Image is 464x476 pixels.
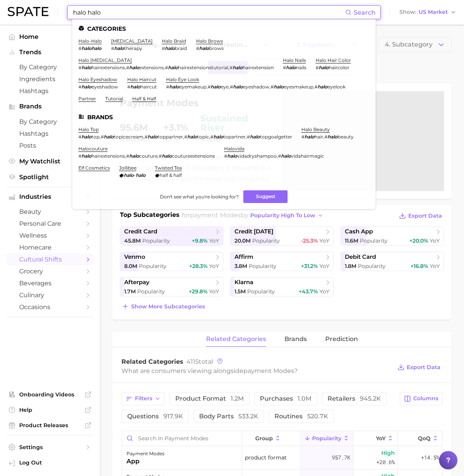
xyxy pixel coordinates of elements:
[78,25,369,32] li: Categories
[6,73,94,85] a: Ingredients
[209,237,219,244] span: YoY
[160,172,182,178] span: half & half
[233,65,243,70] em: halo
[291,153,324,159] span: vidahairmagic
[274,413,328,419] span: routines
[283,65,286,70] span: #
[319,263,329,270] span: YoY
[178,65,228,70] span: hairextensionstutorial
[209,288,219,295] span: YoY
[111,45,114,51] span: #
[301,431,353,446] button: Popularity
[91,65,125,70] span: hairextensions
[213,134,223,140] em: halo
[129,153,139,159] em: halo
[418,435,431,441] span: QoQ
[120,252,223,271] a: venmo8.0m Popularity+28.3% YoY
[378,37,452,52] button: 4. Subcategory
[162,38,186,44] a: halo braid
[255,435,273,441] span: group
[248,210,326,221] button: popularity high to low
[120,277,223,296] a: afterpay1.7m Popularity+29.8% YoY
[121,358,183,365] span: Related Categories
[301,134,304,140] span: #
[126,65,129,70] span: #
[105,96,123,102] a: tutorial
[345,263,356,270] span: 1.8m
[345,228,373,235] span: cash app
[296,65,306,70] span: nails
[19,291,81,299] span: culinary
[358,263,386,270] span: Popularity
[78,77,117,82] a: halo eyeshadow
[345,237,358,244] span: 11.6m
[381,448,395,458] span: High
[314,134,323,140] span: hair
[233,84,243,90] em: halo
[19,193,81,200] span: Industries
[81,134,91,140] em: halo
[307,413,328,420] span: 520.7k
[314,84,318,90] span: #
[319,65,329,70] em: halo
[122,446,442,469] button: payment modesappproduct format957.7kHigh+20.6%+14.5%
[19,303,81,311] span: occasions
[19,256,81,263] span: cultural shifts
[78,65,81,70] span: #
[127,77,156,82] a: halo haircut
[6,419,94,431] a: Product Releases
[19,220,81,227] span: personal care
[413,395,438,402] span: Columns
[6,404,94,416] a: Help
[376,435,386,441] span: YoY
[19,75,81,83] span: Ingredients
[196,45,199,51] span: #
[6,85,94,97] a: Hashtags
[104,134,114,140] em: halo
[341,226,444,246] a: cash app11.6m Popularity+20.0% YoY
[407,364,441,371] span: Export Data
[328,396,381,402] span: retailers
[175,396,244,402] span: product format
[197,134,209,140] span: topic
[91,84,118,90] span: eyeshadow
[162,45,165,51] span: #
[234,288,246,295] span: 1.5m
[145,134,148,140] span: #
[6,241,94,253] a: homecare
[19,33,81,40] span: Home
[237,153,277,159] span: vidadryshampoo
[224,153,324,159] div: ,
[166,84,169,90] span: #
[6,206,94,218] a: beauty
[120,210,180,222] h1: Top Subcategories
[134,172,136,178] span: -
[165,45,175,51] em: halo
[81,153,91,159] em: halo
[132,96,156,102] a: half & half
[78,65,274,70] div: , , ,
[247,288,275,295] span: Popularity
[142,237,170,244] span: Popularity
[210,134,213,140] span: #
[163,413,183,420] span: 917.9k
[6,155,94,167] a: My Watchlist
[19,422,81,429] span: Product Releases
[158,134,183,140] span: toppartner
[124,288,136,295] span: 1.7m
[199,45,209,51] em: halo
[234,279,253,286] span: klarna
[6,457,94,470] a: Log out. Currently logged in with e-mail yumi.toki@spate.nyc.
[206,336,266,343] span: related categories
[168,65,178,70] em: halo
[345,253,376,261] span: debit card
[419,10,448,14] span: US Market
[6,253,94,265] a: cultural shifts
[211,84,221,90] em: halo
[360,237,387,244] span: Popularity
[250,212,315,219] span: popularity high to low
[6,140,94,151] a: Posts
[124,228,157,235] span: credit card
[78,38,102,44] a: halo-halo
[230,84,233,90] span: #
